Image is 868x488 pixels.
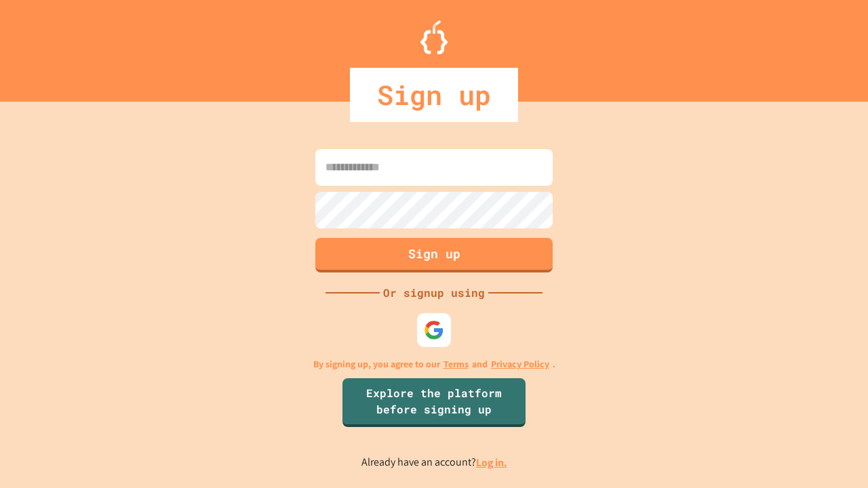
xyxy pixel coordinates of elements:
[443,357,469,371] a: Terms
[476,455,507,470] a: Log in.
[361,454,507,471] p: Already have an account?
[491,357,549,371] a: Privacy Policy
[342,378,526,427] a: Explore the platform before signing up
[424,320,444,340] img: google-icon.svg
[380,285,488,301] div: Or signup using
[315,238,553,272] button: Sign up
[420,20,448,54] img: Logo.svg
[313,357,555,371] p: By signing up, you agree to our and .
[350,68,518,122] div: Sign up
